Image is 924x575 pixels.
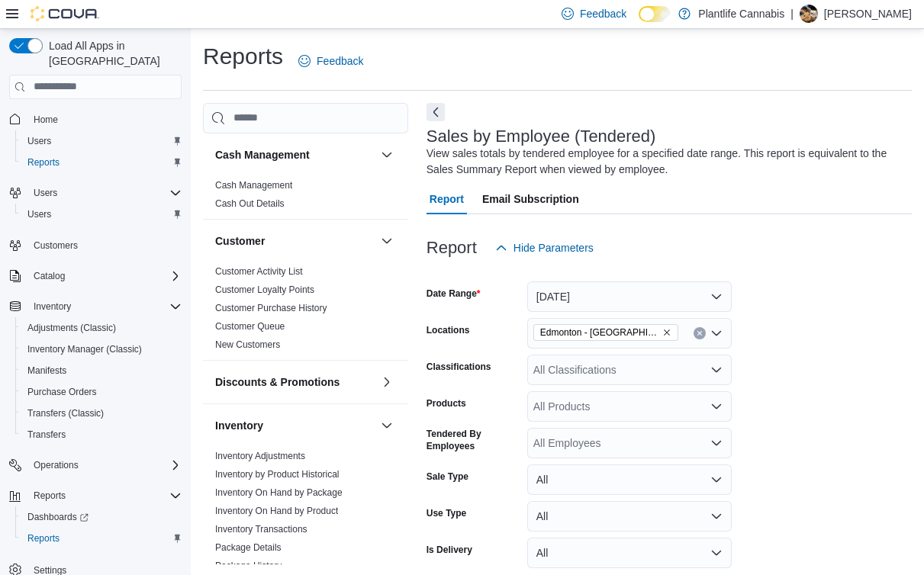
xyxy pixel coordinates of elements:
label: Products [427,397,466,410]
div: Cash Management [203,176,408,219]
a: Customer Queue [215,321,285,332]
a: Cash Out Details [215,198,285,209]
a: Customer Activity List [215,266,303,277]
button: Home [3,108,188,130]
button: Users [3,182,188,204]
span: Email Subscription [482,184,579,214]
span: Customers [27,236,182,255]
a: Users [21,205,57,223]
span: Transfers [21,426,182,444]
p: Plantlife Cannabis [698,5,784,23]
a: Reports [21,529,66,548]
h3: Discounts & Promotions [215,374,340,390]
div: View sales totals by tendered employee for a specified date range. This report is equivalent to t... [427,146,904,178]
p: | [790,5,794,23]
button: Remove Edmonton - Windermere Currents from selection in this group [662,328,671,337]
a: Customers [27,236,84,255]
span: Report [430,184,464,214]
button: Reports [15,528,188,549]
button: Customer [378,232,396,250]
button: Discounts & Promotions [215,374,375,390]
button: Reports [15,152,188,173]
button: Customer [215,233,375,249]
button: [DATE] [527,281,732,312]
button: Transfers (Classic) [15,403,188,424]
a: Users [21,132,57,150]
a: Dashboards [15,506,188,528]
span: Reports [27,156,60,169]
label: Date Range [427,287,481,300]
a: Customer Loyalty Points [215,284,314,295]
span: Dashboards [21,508,182,526]
a: Adjustments (Classic) [21,319,122,337]
span: Transfers [27,429,66,441]
span: Purchase Orders [27,386,97,398]
a: Inventory Manager (Classic) [21,340,148,358]
span: Cash Management [215,179,292,191]
span: Inventory Manager (Classic) [27,343,142,355]
button: Adjustments (Classic) [15,317,188,339]
h3: Customer [215,233,265,249]
button: Users [15,130,188,152]
span: Package Details [215,541,282,554]
a: Inventory On Hand by Product [215,506,338,516]
span: Reports [21,529,182,548]
button: Reports [27,487,72,505]
a: Inventory by Product Historical [215,469,340,480]
button: Purchase Orders [15,381,188,403]
span: Hide Parameters [514,240,594,255]
span: Purchase Orders [21,383,182,401]
div: Customer [203,262,408,360]
span: Dark Mode [639,22,639,23]
a: Purchase Orders [21,383,103,401]
span: Users [27,184,182,202]
button: Inventory Manager (Classic) [15,339,188,360]
a: Cash Management [215,180,292,191]
span: Transfers (Classic) [21,404,182,422]
a: Feedback [292,46,369,76]
span: Edmonton - Windermere Currents [533,324,678,341]
span: Feedback [580,6,626,21]
span: Load All Apps in [GEOGRAPHIC_DATA] [43,38,182,69]
a: Dashboards [21,508,95,526]
button: Inventory [27,297,77,316]
div: Sammi Lane [800,5,818,23]
button: Reports [3,485,188,506]
a: Inventory Adjustments [215,451,305,461]
span: Reports [21,153,182,172]
span: Inventory [27,297,182,316]
button: Cash Management [215,147,375,162]
span: Manifests [27,365,66,377]
span: Catalog [27,267,182,285]
label: Use Type [427,507,466,519]
label: Tendered By Employees [427,428,521,452]
span: Catalog [34,270,65,282]
span: Users [27,135,51,147]
a: Transfers [21,426,72,444]
button: Catalog [27,267,71,285]
button: Inventory [215,418,375,433]
a: Package Details [215,542,282,553]
span: Adjustments (Classic) [21,319,182,337]
h3: Inventory [215,418,263,433]
span: Edmonton - [GEOGRAPHIC_DATA] Currents [540,325,659,340]
a: Inventory Transactions [215,524,307,535]
span: Users [21,205,182,223]
span: Reports [27,532,60,544]
button: Catalog [3,265,188,287]
a: Transfers (Classic) [21,404,110,422]
p: [PERSON_NAME] [824,5,912,23]
span: Customer Purchase History [215,302,327,314]
span: Reports [34,490,66,502]
label: Sale Type [427,471,468,483]
button: Operations [3,455,188,476]
span: Feedback [317,53,363,69]
a: Package History [215,561,282,571]
span: Inventory Manager (Classic) [21,340,182,358]
button: Manifests [15,360,188,381]
span: Users [34,187,57,199]
span: Home [34,114,58,126]
span: Customer Activity List [215,265,303,278]
span: Transfers (Classic) [27,407,104,419]
a: New Customers [215,339,280,350]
